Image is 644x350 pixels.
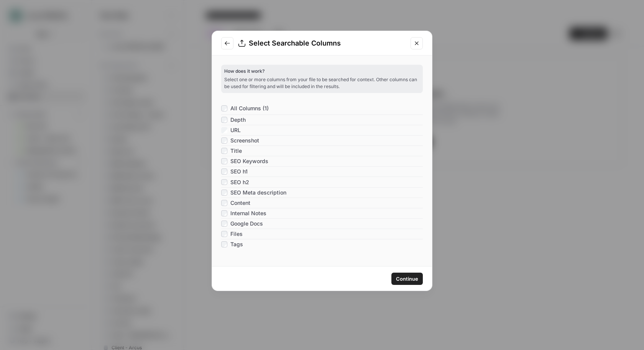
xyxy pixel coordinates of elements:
[221,37,233,49] button: Go to previous step
[230,157,268,165] span: SEO Keywords
[230,126,241,134] span: URL
[230,220,263,227] span: Google Docs
[230,209,266,217] span: Internal Notes
[221,137,227,144] input: Screenshot
[224,68,420,75] p: How does it work?
[396,275,418,283] span: Continue
[221,200,227,206] input: Content
[221,168,227,175] input: SEO h1
[221,127,227,133] input: URL
[221,221,227,227] input: Google Docs
[391,273,423,285] button: Continue
[230,230,243,238] span: Files
[238,38,406,49] div: Select Searchable Columns
[230,116,246,124] span: Depth
[221,117,227,123] input: Depth
[221,210,227,216] input: Internal Notes
[221,231,227,237] input: Files
[230,189,286,196] span: SEO Meta description
[221,148,227,154] input: Title
[230,240,243,248] span: Tags
[230,105,269,112] span: All Columns (1)
[230,199,250,207] span: Content
[230,178,249,186] span: SEO h2
[221,105,227,111] input: All Columns (1)
[230,147,242,155] span: Title
[230,168,248,175] span: SEO h1
[221,241,227,247] input: Tags
[224,76,420,90] p: Select one or more columns from your file to be searched for context. Other columns can be used f...
[221,158,227,164] input: SEO Keywords
[230,137,259,144] span: Screenshot
[411,37,423,49] button: Close modal
[221,190,227,196] input: SEO Meta description
[221,179,227,185] input: SEO h2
